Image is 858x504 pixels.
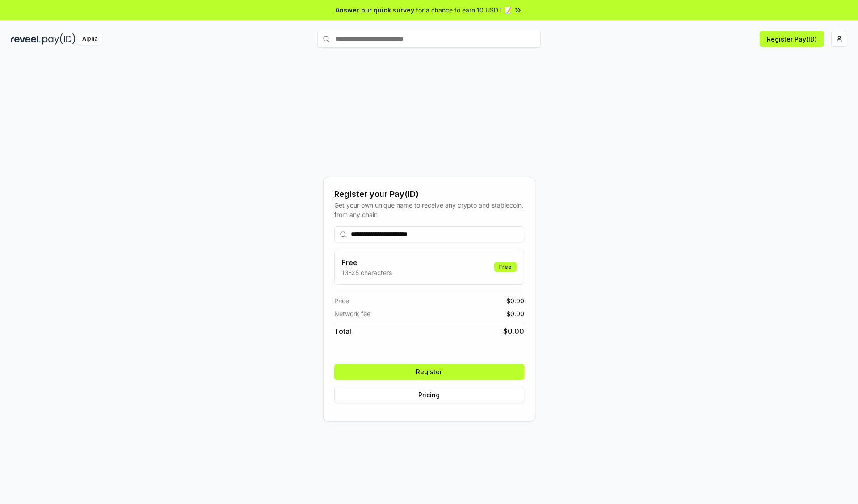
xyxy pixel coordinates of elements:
[503,326,524,337] span: $ 0.00
[336,5,414,15] span: Answer our quick survey
[42,33,76,45] img: pay_id
[77,33,102,45] div: Alpha
[334,309,370,318] span: Network fee
[506,296,524,305] span: $ 0.00
[342,257,392,268] h3: Free
[760,31,824,47] button: Register Pay(ID)
[334,387,524,403] button: Pricing
[334,364,524,380] button: Register
[334,326,351,337] span: Total
[334,296,349,305] span: Price
[11,33,41,45] img: reveel_dark
[334,200,524,219] div: Get your own unique name to receive any crypto and stablecoin, from any chain
[342,268,392,277] p: 13-25 characters
[506,309,524,318] span: $ 0.00
[416,5,512,15] span: for a chance to earn 10 USDT 📝
[494,262,517,272] div: Free
[334,188,524,200] div: Register your Pay(ID)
